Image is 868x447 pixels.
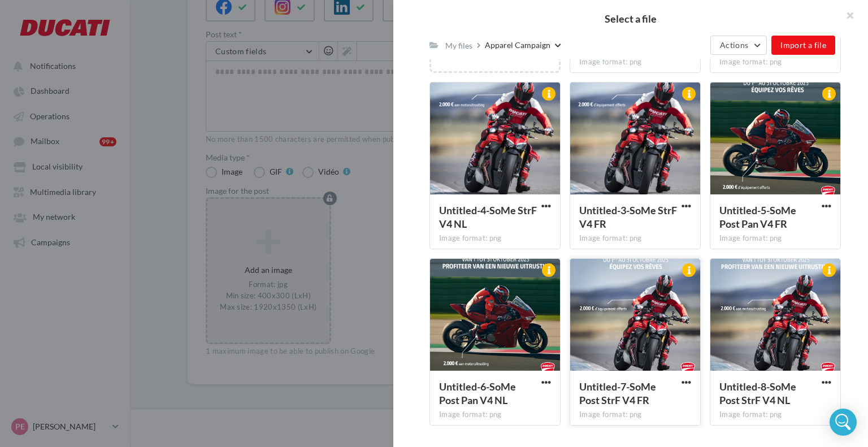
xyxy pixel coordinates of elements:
div: Image format: png [439,233,551,244]
div: Image format: png [579,57,691,67]
span: Untitled-6-SoMe Post Pan V4 NL [439,380,516,406]
div: Image format: png [579,233,691,244]
div: My files [445,40,472,51]
span: Untitled-7-SoMe Post StrF V4 FR [579,380,656,406]
span: Untitled-8-SoMe Post StrF V4 NL [719,380,796,406]
button: Actions [710,36,767,55]
div: Image format: png [579,410,691,420]
span: Untitled-3-SoMe StrF V4 FR [579,204,677,230]
div: Image format: png [719,233,831,244]
div: Image format: png [719,57,831,67]
button: Import a file [771,36,835,55]
span: Actions [720,40,748,50]
h2: Select a file [411,14,850,24]
span: Import a file [780,40,826,50]
span: Untitled-4-SoMe StrF V4 NL [439,204,537,230]
span: Untitled-5-SoMe Post Pan V4 FR [719,204,796,230]
div: Image format: png [439,410,551,420]
div: Image format: png [719,410,831,420]
div: Open Intercom Messenger [830,409,857,436]
div: Apparel Campaign [485,40,550,50]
